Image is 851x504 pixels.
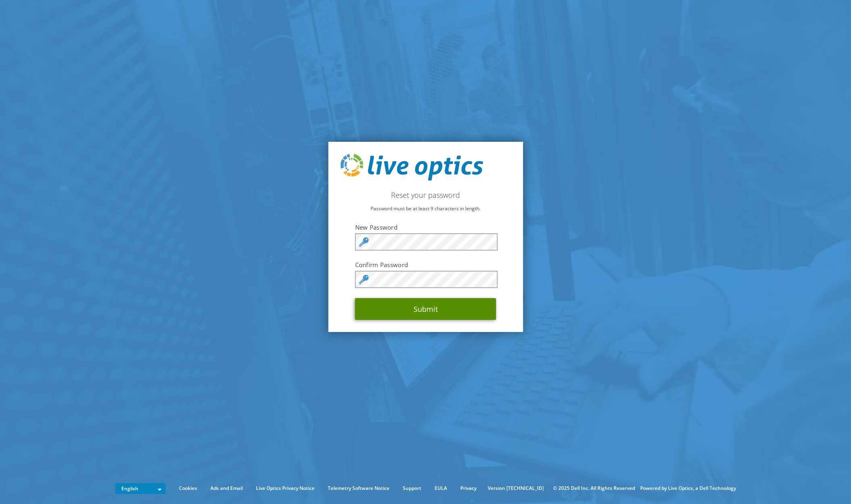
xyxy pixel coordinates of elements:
[397,484,427,493] a: Support
[340,154,483,180] img: live_optics_svg.svg
[640,484,736,493] li: Powered by Live Optics, a Dell Technology
[454,484,483,493] a: Privacy
[429,484,453,493] a: EULA
[322,484,395,493] a: Telemetry Software Notice
[250,484,320,493] a: Live Optics Privacy Notice
[484,484,548,493] li: Version [TECHNICAL_ID]
[340,191,511,199] h2: Reset your password
[173,484,203,493] a: Cookies
[549,484,639,493] li: © 2025 Dell Inc. All Rights Reserved
[355,261,496,269] label: Confirm Password
[355,298,496,320] button: Submit
[340,204,511,213] p: Password must be at least 9 characters in length.
[355,223,496,231] label: New Password
[204,484,249,493] a: Ads and Email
